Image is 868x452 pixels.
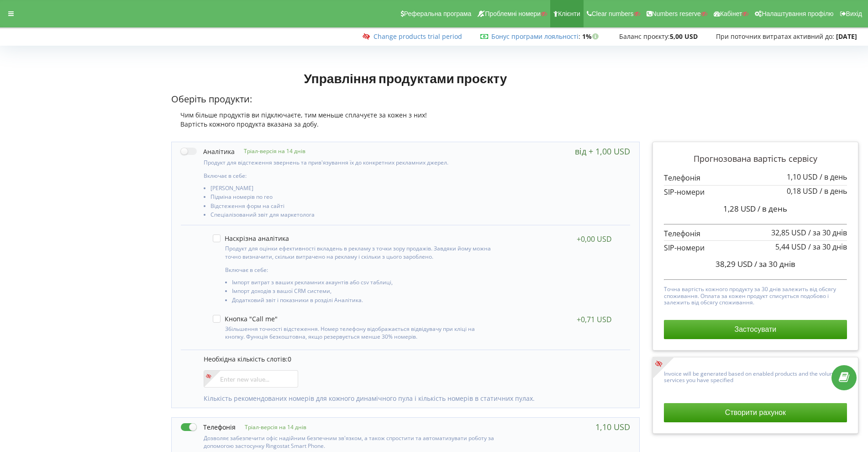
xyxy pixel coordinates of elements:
[723,203,756,214] span: 1,28 USD
[787,172,818,182] span: 1,10 USD
[846,10,862,17] span: Вихід
[213,315,278,323] label: Кнопка "Call me"
[575,147,630,156] div: від + 1,00 USD
[204,355,621,364] p: Необхідна кількість слотів:
[204,370,298,388] input: Enter new value...
[595,422,630,431] div: 1,10 USD
[491,32,580,41] span: :
[577,234,612,244] div: +0,00 USD
[771,228,806,238] span: 32,85 USD
[171,93,640,106] p: Оберіть продукти:
[171,70,640,86] h1: Управління продуктами проєкту
[236,423,306,431] p: Тріал-версія на 14 днів
[232,297,492,306] li: Додатковий звіт і показники в розділі Аналітика.
[664,153,847,165] p: Прогнозована вартість сервісу
[288,355,291,363] span: 0
[664,229,847,239] p: Телефонія
[820,186,847,196] span: / в день
[808,242,847,252] span: / за 30 днів
[485,10,541,17] span: Проблемні номери
[787,186,818,196] span: 0,18 USD
[225,325,492,340] p: Збільшення точності відстеження. Номер телефону відображається відвідувачу при кліці на кнопку. Ф...
[213,234,289,242] label: Наскрізна аналітика
[374,32,462,41] a: Change products trial period
[775,242,806,252] span: 5,44 USD
[171,120,640,129] div: Вартість кожного продукта вказана за добу.
[232,288,492,297] li: Імпорт доходів з вашої CRM системи,
[210,194,495,202] li: Підміна номерів по гео
[204,172,495,180] p: Включає в себе:
[716,32,834,41] span: При поточних витратах активний до:
[491,32,579,41] a: Бонус програми лояльності
[210,203,495,212] li: Відстеження форм на сайті
[720,10,742,17] span: Кабінет
[204,434,495,450] p: Дозволяє забезпечити офіс надійним безпечним зв'язком, а також спростити та автоматизувати роботу...
[181,422,236,432] label: Телефонія
[171,111,640,120] div: Чим більше продуктів ви підключаєте, тим меньше сплачуєте за кожен з них!
[664,284,847,306] p: Точна вартість кожного продукту за 30 днів залежить від обсягу споживання. Оплата за кожен продук...
[181,147,235,156] label: Аналітика
[558,10,580,17] span: Клієнти
[577,315,612,324] div: +0,71 USD
[592,10,634,17] span: Clear numbers
[619,32,670,41] span: Баланс проєкту:
[652,10,701,17] span: Numbers reserve
[664,187,847,197] p: SIP-номери
[664,320,847,339] button: Застосувати
[225,266,492,274] p: Включає в себе:
[754,259,795,269] span: / за 30 днів
[758,203,787,214] span: / в день
[820,172,847,182] span: / в день
[715,259,752,269] span: 38,29 USD
[204,159,495,166] p: Продукт для відстеження звернень та прив'язування їх до конкретних рекламних джерел.
[808,228,847,238] span: / за 30 днів
[210,185,495,194] li: [PERSON_NAME]
[664,403,847,422] button: Створити рахунок
[582,32,601,41] strong: 1%
[210,212,495,220] li: Спеціалізований звіт для маркетолога
[225,245,492,260] p: Продукт для оцінки ефективності вкладень в рекламу з точки зору продажів. Завдяки йому можна точн...
[836,32,857,41] strong: [DATE]
[670,32,698,41] strong: 5,00 USD
[762,10,833,17] span: Налаштування профілю
[204,394,621,403] p: Кількість рекомендованих номерів для кожного динамічного пула і кількість номерів в статичних пулах.
[664,243,847,253] p: SIP-номери
[232,279,492,288] li: Імпорт витрат з ваших рекламних акаунтів або csv таблиці,
[235,147,305,155] p: Тріал-версія на 14 днів
[664,173,847,183] p: Телефонія
[404,10,472,17] span: Реферальна програма
[664,368,847,384] p: Invoice will be generated based on enabled products and the volume of services you have specified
